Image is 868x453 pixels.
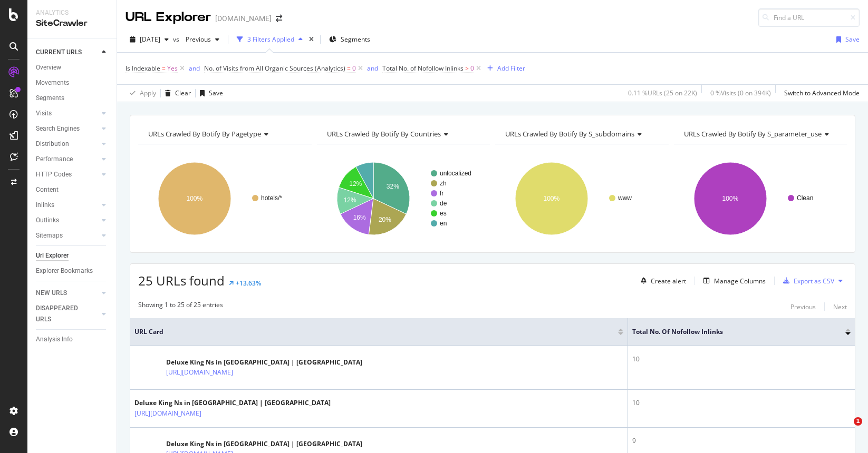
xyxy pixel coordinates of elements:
[833,300,847,313] button: Next
[166,367,233,378] a: [URL][DOMAIN_NAME]
[758,8,860,27] input: Find a URL
[780,85,860,102] button: Switch to Advanced Mode
[36,47,82,58] div: CURRENT URLS
[325,125,481,142] h4: URLs Crawled By Botify By countries
[440,190,443,197] text: fr
[36,334,109,345] a: Analysis Info
[36,230,99,241] a: Sitemaps
[483,62,525,75] button: Add Filter
[367,63,378,73] button: and
[36,303,99,325] a: DISAPPEARED URLS
[140,35,160,44] span: 2025 Sep. 1st
[347,64,351,73] span: =
[325,31,374,48] button: Segments
[187,195,203,202] text: 100%
[36,17,108,29] div: SiteCrawler
[544,195,560,202] text: 100%
[317,153,488,244] svg: A chart.
[790,300,816,313] button: Previous
[440,170,471,177] text: unlocalized
[651,277,686,285] div: Create alert
[36,215,99,226] a: Outlinks
[845,35,860,44] div: Save
[497,64,525,73] div: Add Filter
[204,64,345,73] span: No. of Visits from All Organic Sources (Analytics)
[215,13,272,24] div: [DOMAIN_NAME]
[261,194,282,202] text: hotels/*
[36,108,52,119] div: Visits
[632,398,851,408] div: 10
[699,274,766,287] button: Manage Columns
[36,230,63,241] div: Sitemaps
[470,61,474,76] span: 0
[36,154,73,165] div: Performance
[36,62,109,73] a: Overview
[36,288,99,299] a: NEW URLS
[175,88,191,97] div: Clear
[126,85,156,102] button: Apply
[36,303,89,325] div: DISAPPEARED URLS
[797,194,813,202] text: Clean
[36,108,99,119] a: Visits
[36,77,109,88] a: Movements
[632,354,851,364] div: 10
[714,277,766,285] div: Manage Columns
[189,63,200,73] button: and
[832,31,860,48] button: Save
[134,361,161,375] img: main image
[790,302,816,311] div: Previous
[710,88,771,97] div: 0 % Visits ( 0 on 394K )
[682,125,838,142] h4: URLs Crawled By Botify By s_parameter_use
[36,215,59,226] div: Outlinks
[440,180,447,187] text: zh
[341,35,370,44] span: Segments
[440,210,447,217] text: es
[36,250,109,261] a: Url Explorer
[134,398,331,408] div: Deluxe King Ns in [GEOGRAPHIC_DATA] | [GEOGRAPHIC_DATA]
[36,8,108,17] div: Analytics
[503,125,659,142] h4: URLs Crawled By Botify By s_subdomains
[784,88,860,97] div: Switch to Advanced Mode
[173,35,181,44] span: vs
[36,184,59,195] div: Content
[832,417,857,442] iframe: Intercom live chat
[36,200,54,211] div: Inlinks
[189,64,200,73] div: and
[353,214,365,221] text: 16%
[36,169,99,180] a: HTTP Codes
[181,35,211,44] span: Previous
[36,139,69,150] div: Distribution
[352,61,356,76] span: 0
[722,195,738,202] text: 100%
[36,250,69,261] div: Url Explorer
[495,153,667,244] div: A chart.
[36,265,109,277] a: Explorer Bookmarks
[632,327,830,337] span: Total No. of Nofollow Inlinks
[36,139,99,150] a: Distribution
[36,93,109,104] a: Segments
[378,216,391,223] text: 20%
[138,153,310,244] svg: A chart.
[181,31,224,48] button: Previous
[343,196,356,204] text: 12%
[327,129,441,139] span: URLs Crawled By Botify By countries
[36,93,64,104] div: Segments
[367,64,378,73] div: and
[236,279,261,288] div: +13.63%
[636,272,686,289] button: Create alert
[36,288,67,299] div: NEW URLS
[36,169,72,180] div: HTTP Codes
[166,439,362,449] div: Deluxe King Ns in [GEOGRAPHIC_DATA] | [GEOGRAPHIC_DATA]
[126,64,160,73] span: Is Indexable
[134,408,201,419] a: [URL][DOMAIN_NAME]
[440,200,447,207] text: de
[854,417,862,426] span: 1
[779,272,834,289] button: Export as CSV
[36,265,93,277] div: Explorer Bookmarks
[36,200,99,211] a: Inlinks
[440,220,447,227] text: en
[382,64,464,73] span: Total No. of Nofollow Inlinks
[674,153,845,244] svg: A chart.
